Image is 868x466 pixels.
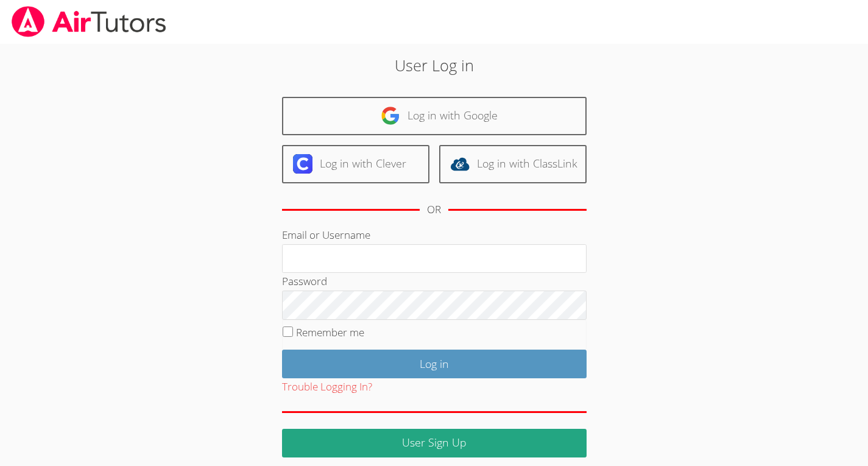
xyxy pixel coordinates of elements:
[10,6,168,37] img: airtutors_banner-c4298cdbf04f3fff15de1276eac7730deb9818008684d7c2e4769d2f7ddbe033.png
[439,145,587,183] a: Log in with ClassLink
[293,154,312,174] img: clever-logo-6eab21bc6e7a338710f1a6ff85c0baf02591cd810cc4098c63d3a4b26e2feb20.svg
[282,429,587,457] a: User Sign Up
[282,350,587,378] input: Log in
[296,325,364,339] label: Remember me
[282,228,370,242] label: Email or Username
[450,154,470,174] img: classlink-logo-d6bb404cc1216ec64c9a2012d9dc4662098be43eaf13dc465df04b49fa7ab582.svg
[381,106,400,125] img: google-logo-50288ca7cdecda66e5e0955fdab243c47b7ad437acaf1139b6f446037453330a.svg
[282,97,587,135] a: Log in with Google
[282,145,429,183] a: Log in with Clever
[427,201,441,219] div: OR
[282,274,327,288] label: Password
[282,378,372,396] button: Trouble Logging In?
[200,54,669,77] h2: User Log in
